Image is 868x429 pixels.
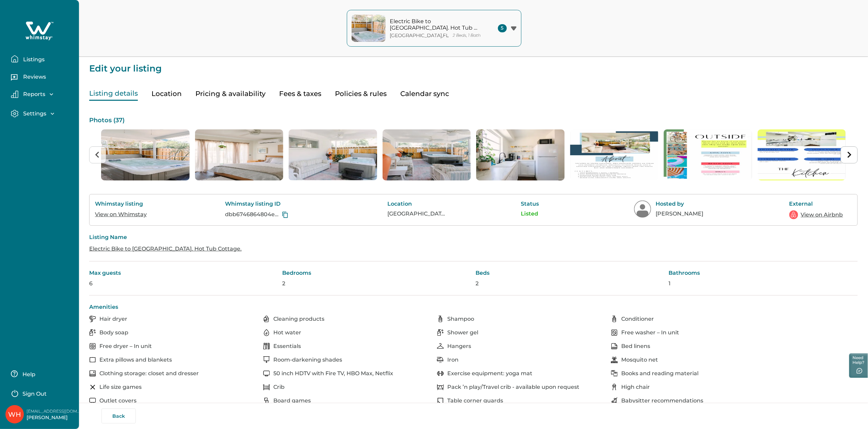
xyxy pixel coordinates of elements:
p: [PERSON_NAME] [27,414,81,421]
button: Listings [11,52,74,66]
div: Whimstay Host [8,406,21,423]
p: Bedrooms [283,270,472,276]
p: Life size games [99,384,142,391]
button: Policies & rules [335,87,387,101]
img: amenity-icon [263,316,270,322]
p: Hangers [447,343,471,350]
li: 7 of 37 [664,129,752,180]
p: Clothing storage: closet and dresser [99,370,199,377]
button: Help [11,367,71,381]
img: amenity-icon [437,356,444,363]
img: amenity-icon [263,356,270,363]
p: Pack ’n play/Travel crib - available upon request [447,384,579,391]
button: Back [101,409,136,424]
p: Free dryer – In unit [99,343,152,350]
button: Sign Out [11,386,71,400]
p: Extra pillows and blankets [99,356,172,363]
li: 8 of 37 [758,129,846,180]
p: Hair dryer [99,316,127,322]
p: 1 [669,280,858,287]
p: Settings [21,110,46,117]
button: Previous slide [89,146,106,163]
img: amenity-icon [611,316,618,322]
a: View on Whimstay [95,211,147,218]
p: Edit your listing [89,57,858,73]
p: Listing Name [89,234,858,241]
p: Reports [21,91,45,98]
img: amenity-icon [437,397,444,404]
p: Iron [447,356,459,363]
li: 2 of 37 [195,129,284,180]
p: Amenities [89,304,858,311]
p: Mosquito net [621,356,658,363]
p: Reviews [21,74,46,80]
p: Whimstay listing ID [225,201,312,207]
img: amenity-icon [437,316,444,322]
p: 2 Beds, 1 Bath [453,33,481,38]
p: [GEOGRAPHIC_DATA], [GEOGRAPHIC_DATA], [GEOGRAPHIC_DATA] [387,210,445,217]
button: Reports [11,91,74,98]
img: list-photos [195,129,284,180]
p: Cleaning products [273,316,324,322]
p: Table corner guards [447,397,503,404]
button: Settings [11,110,74,117]
p: Essentials [273,343,301,350]
img: amenity-icon [263,397,270,404]
p: dbb6746864804eae4ecead576867bb1d [225,211,280,218]
p: Books and reading material [621,370,698,377]
img: list-photos [758,129,846,180]
p: Max guests [89,270,278,276]
p: Listings [21,56,45,63]
img: amenity-icon [89,329,96,336]
img: amenity-icon [89,384,96,391]
p: Crib [273,384,285,391]
p: Exercise equipment: yoga mat [447,370,532,377]
button: Reviews [11,71,74,85]
li: 1 of 37 [101,129,190,180]
img: amenity-icon [437,370,444,377]
p: Bathrooms [669,270,858,276]
span: 5 [498,24,507,32]
img: amenity-icon [89,343,96,350]
p: Sign Out [22,391,47,397]
p: Babysitter recommendations [621,397,703,404]
li: 3 of 37 [289,129,377,180]
p: 50 inch HDTV with Fire TV, HBO Max, Netflix [273,370,393,377]
p: Board games [273,397,311,404]
a: Electric Bike to [GEOGRAPHIC_DATA]. Hot Tub Cottage. [89,245,242,252]
img: list-photos [289,129,377,180]
p: 2 [283,280,472,287]
p: Whimstay listing [95,201,149,207]
p: Listed [521,210,559,217]
p: External [789,201,844,207]
p: Location [387,201,445,207]
img: amenity-icon [263,370,270,377]
p: Status [521,201,559,207]
p: Photos ( 37 ) [89,117,858,124]
img: amenity-icon [611,356,618,363]
button: property-coverElectric Bike to [GEOGRAPHIC_DATA]. Hot Tub Cottage.[GEOGRAPHIC_DATA],FL2 Beds, 1 B... [347,10,521,47]
p: Electric Bike to [GEOGRAPHIC_DATA]. Hot Tub Cottage. [390,18,482,31]
p: Room-darkening shades [273,356,342,363]
li: 6 of 37 [570,129,659,180]
img: amenity-icon [263,329,270,336]
p: [GEOGRAPHIC_DATA] , FL [390,33,449,38]
p: Bed linens [621,343,650,350]
img: amenity-icon [89,397,96,404]
p: Beds [476,270,665,276]
img: amenity-icon [89,370,96,377]
img: amenity-icon [89,316,96,322]
img: amenity-icon [263,384,270,391]
button: Location [151,87,182,101]
img: amenity-icon [437,329,444,336]
p: Hosted by [656,201,714,207]
img: list-photos [383,129,471,180]
button: Calendar sync [400,87,449,101]
img: amenity-icon [611,384,618,391]
img: amenity-icon [437,384,444,391]
img: list-photos [570,129,659,180]
p: Shampoo [447,316,474,322]
li: 5 of 37 [476,129,565,180]
img: amenity-icon [437,343,444,350]
p: Body soap [99,329,128,336]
